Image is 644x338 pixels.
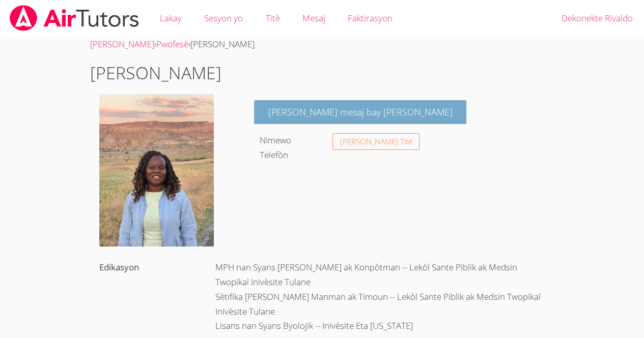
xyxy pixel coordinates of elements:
button: [PERSON_NAME] Titè [332,133,420,150]
img: airtutors_banner-c4298cdbf04f3fff15de1276eac7730deb9818008684d7c2e4769d2f7ddbe033.png [9,5,140,31]
font: Lakay [160,12,182,24]
font: MPH nan Syans [PERSON_NAME] ak Konpòtman -- Lekòl Sante Piblik ak Medsin Twopikal Inivèsite Tulane [215,261,517,288]
font: › [188,38,190,50]
font: [PERSON_NAME] [190,38,255,50]
a: [PERSON_NAME] [90,38,154,50]
font: [PERSON_NAME] Titè [340,136,412,146]
a: [PERSON_NAME] mesaj bay [PERSON_NAME] [254,100,467,124]
font: Faktirasyon [348,12,393,24]
font: Lisans nan Syans Byolojik -- Inivèsite Eta [US_STATE] [215,320,413,331]
font: › [154,38,156,50]
font: Dekonekte Rivaldo [562,12,633,24]
font: Titè [266,12,280,24]
img: avatar.png [99,94,214,247]
a: Pwofesè [156,38,188,50]
font: Sesyon yo [204,12,243,24]
font: Sètifika [PERSON_NAME] Manman ak Timoun -- Lekòl Sante Piblik ak Medsin Twopikal Inivèsite Tulane [215,291,541,317]
font: Nimewo Telefòn [260,134,291,161]
font: [PERSON_NAME] [90,61,221,84]
font: Mesaj [302,12,325,24]
font: [PERSON_NAME] mesaj bay [PERSON_NAME] [268,106,453,118]
font: Edikasyon [99,261,139,273]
